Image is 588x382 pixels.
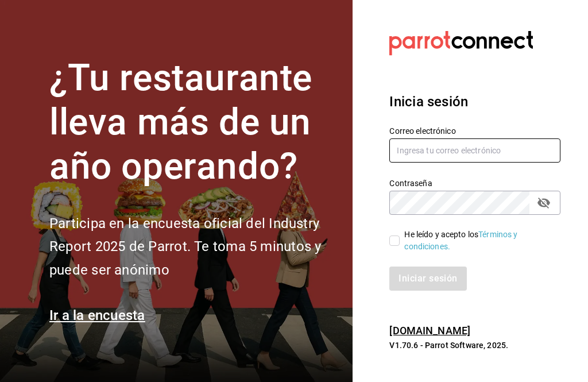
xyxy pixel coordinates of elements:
a: [DOMAIN_NAME] [389,325,470,337]
input: Ingresa tu correo electrónico [389,138,560,163]
label: Contraseña [389,179,560,187]
button: passwordField [534,193,554,213]
h1: ¿Tu restaurante lleva más de un año operando? [49,56,339,188]
label: Correo electrónico [389,127,560,135]
div: He leído y acepto los [404,229,551,253]
p: V1.70.6 - Parrot Software, 2025. [389,339,560,351]
h3: Inicia sesión [389,91,560,112]
h2: Participa en la encuesta oficial del Industry Report 2025 de Parrot. Te toma 5 minutos y puede se... [49,212,339,282]
a: Ir a la encuesta [49,307,145,323]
